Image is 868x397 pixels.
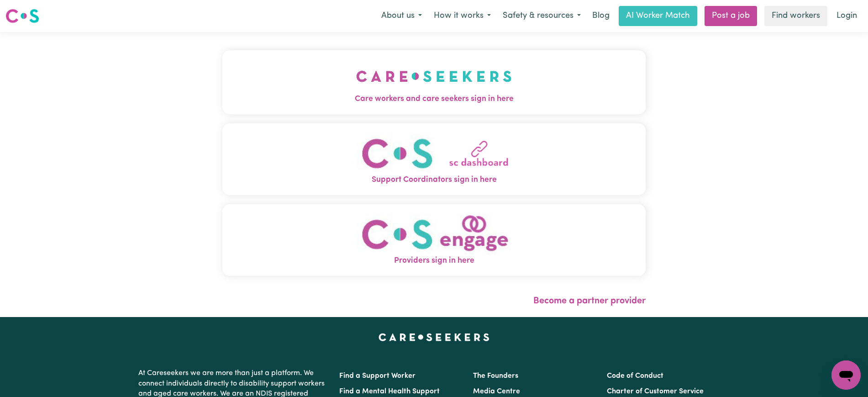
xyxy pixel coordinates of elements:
a: Find a Support Worker [339,372,416,380]
img: Careseekers logo [5,8,39,24]
a: Find workers [764,6,827,26]
a: The Founders [473,372,518,380]
span: Providers sign in here [222,255,646,267]
a: Become a partner provider [533,296,646,306]
button: How it works [428,6,497,26]
a: Charter of Customer Service [607,388,704,395]
a: AI Worker Match [619,6,697,26]
a: Blog [587,6,615,26]
a: Careseekers home page [379,333,489,341]
iframe: Button to launch messaging window [831,360,861,390]
a: Login [831,6,863,26]
a: Post a job [705,6,757,26]
button: Care workers and care seekers sign in here [222,50,646,114]
a: Code of Conduct [607,372,663,380]
a: Media Centre [473,388,520,395]
button: Support Coordinators sign in here [222,123,646,195]
span: Support Coordinators sign in here [222,174,646,186]
span: Care workers and care seekers sign in here [222,93,646,105]
button: About us [375,6,428,26]
a: Careseekers logo [5,5,39,26]
button: Providers sign in here [222,204,646,276]
button: Safety & resources [497,6,587,26]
